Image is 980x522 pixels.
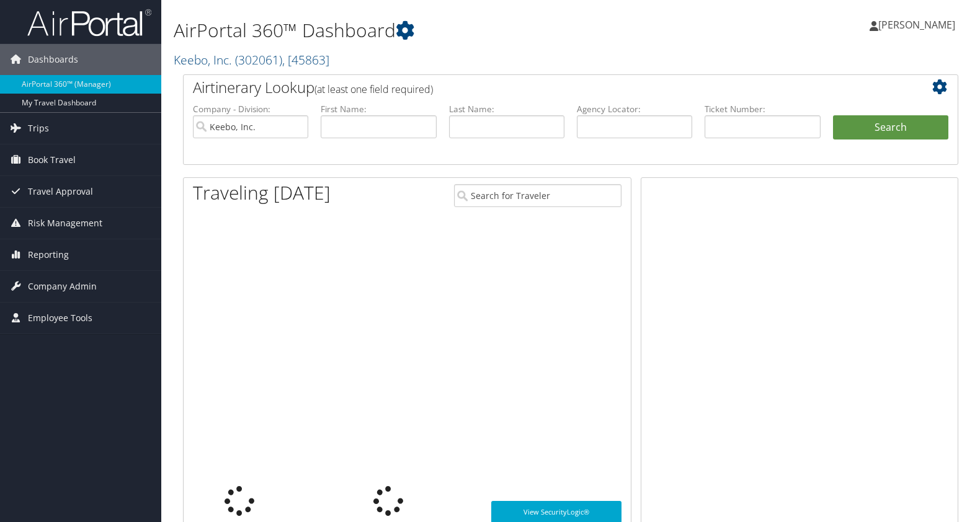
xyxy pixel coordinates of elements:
label: Last Name: [449,103,564,115]
span: Reporting [28,239,69,270]
span: Book Travel [28,144,76,175]
span: Employee Tools [28,303,92,334]
a: Keebo, Inc. [174,51,329,68]
h1: Traveling [DATE] [193,180,331,206]
button: Search [833,115,948,140]
span: Travel Approval [28,176,93,207]
img: airportal-logo.png [27,8,151,37]
label: Company - Division: [193,103,308,115]
a: [PERSON_NAME] [870,6,968,43]
h2: Airtinerary Lookup [193,77,884,98]
h1: AirPortal 360™ Dashboard [174,17,703,43]
span: Risk Management [28,208,102,239]
span: , [ 45863 ] [282,51,329,68]
label: Ticket Number: [705,103,820,115]
label: Agency Locator: [577,103,692,115]
span: Trips [28,113,49,144]
label: First Name: [321,103,436,115]
span: ( 302061 ) [235,51,282,68]
input: Search for Traveler [454,184,621,207]
span: Dashboards [28,44,78,75]
span: [PERSON_NAME] [878,18,955,32]
span: Company Admin [28,271,97,302]
span: (at least one field required) [314,82,433,96]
